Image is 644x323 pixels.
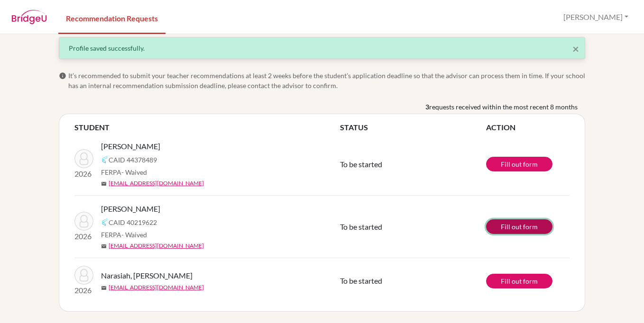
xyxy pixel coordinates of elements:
span: mail [101,243,107,249]
img: Xia, Fei [74,212,93,231]
span: mail [101,285,107,291]
img: Common App logo [101,218,109,226]
button: Close [572,43,579,54]
a: [EMAIL_ADDRESS][DOMAIN_NAME] [109,242,204,250]
span: To be started [340,222,382,231]
span: To be started [340,276,382,285]
b: 3 [425,102,429,112]
th: ACTION [486,122,570,133]
span: Narasiah, [PERSON_NAME] [101,270,193,281]
span: [PERSON_NAME] [101,141,160,152]
span: It’s recommended to submit your teacher recommendations at least 2 weeks before the student’s app... [68,71,585,90]
span: × [572,42,579,55]
th: STATUS [340,122,486,133]
span: [PERSON_NAME] [101,203,160,215]
span: FERPA [101,230,147,240]
div: Profile saved successfully. [69,43,575,53]
p: 2026 [74,231,93,242]
th: STUDENT [74,122,340,133]
button: [PERSON_NAME] [559,8,633,26]
span: CAID 44378489 [109,155,157,165]
span: info [59,72,66,80]
a: [EMAIL_ADDRESS][DOMAIN_NAME] [109,179,204,188]
a: Fill out form [486,274,552,288]
a: [EMAIL_ADDRESS][DOMAIN_NAME] [109,283,204,292]
p: 2026 [74,285,93,296]
img: Zhang, Ling [74,149,93,168]
a: Fill out form [486,219,552,234]
span: requests received within the most recent 8 months [429,102,578,112]
span: - Waived [121,168,147,176]
a: Fill out form [486,157,552,171]
a: Recommendation Requests [58,1,166,34]
p: 2026 [74,168,93,179]
span: To be started [340,160,382,169]
img: BridgeU logo [11,10,47,24]
span: mail [101,181,107,187]
span: FERPA [101,167,147,177]
span: - Waived [121,231,147,239]
img: Common App logo [101,156,109,163]
img: Narasiah, Svara Carmel [74,266,93,285]
span: CAID 40219622 [109,217,157,227]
